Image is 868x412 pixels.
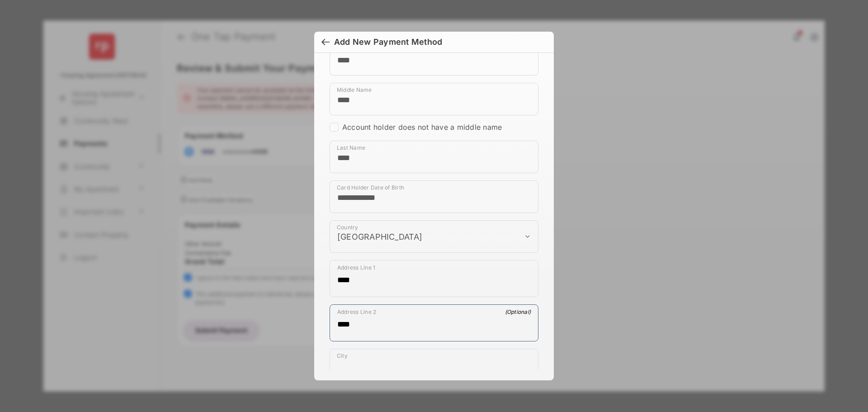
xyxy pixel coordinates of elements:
div: payment_method_screening[postal_addresses][locality] [330,349,538,381]
div: Add New Payment Method [334,37,442,47]
label: Account holder does not have a middle name [342,123,502,132]
div: payment_method_screening[postal_addresses][addressLine2] [330,304,538,341]
div: payment_method_screening[postal_addresses][country] [330,220,538,253]
div: payment_method_screening[postal_addresses][addressLine1] [330,260,538,297]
